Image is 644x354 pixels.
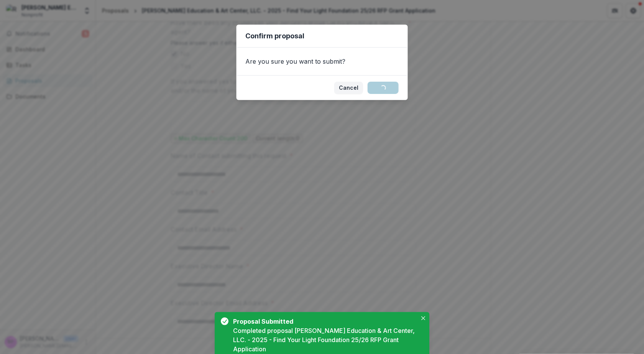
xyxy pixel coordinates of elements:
[233,326,417,354] div: Completed proposal [PERSON_NAME] Education & Art Center, LLC. - 2025 - Find Your Light Foundation...
[236,48,407,75] div: Are you sure you want to submit?
[334,82,363,94] button: Cancel
[419,314,428,323] button: Close
[236,25,407,48] header: Confirm proposal
[233,317,414,326] div: Proposal Submitted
